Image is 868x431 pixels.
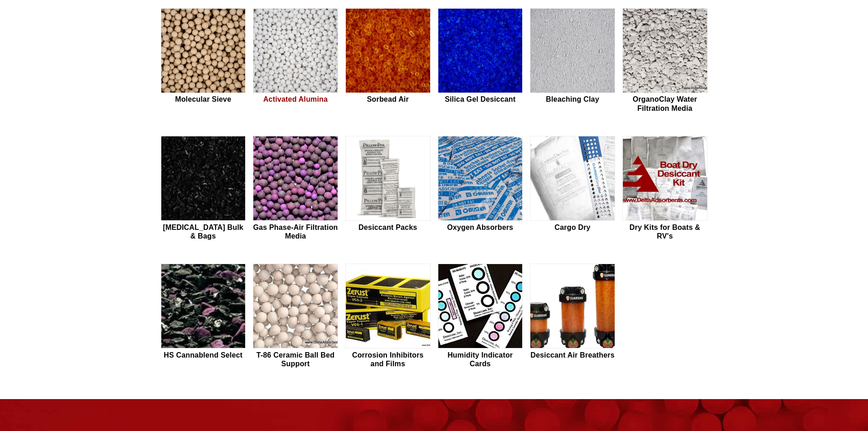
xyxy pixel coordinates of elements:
a: Gas Phase-Air Filtration Media [253,136,338,242]
h2: Molecular Sieve [161,95,246,104]
h2: Activated Alumina [253,95,338,104]
h2: Humidity Indicator Cards [438,351,523,368]
a: Oxygen Absorbers [438,136,523,242]
a: Corrosion Inhibitors and Films [345,264,431,369]
h2: Desiccant Packs [345,223,431,232]
a: T-86 Ceramic Ball Bed Support [253,264,338,369]
a: Cargo Dry [530,136,615,242]
h2: Sorbead Air [345,95,431,104]
a: Bleaching Clay [530,8,615,114]
a: Dry Kits for Boats & RV's [622,136,708,242]
a: Desiccant Air Breathers [530,264,615,369]
h2: Dry Kits for Boats & RV's [622,223,708,240]
h2: Oxygen Absorbers [438,223,523,232]
h2: Cargo Dry [530,223,615,232]
a: OrganoClay Water Filtration Media [622,8,708,114]
a: Activated Alumina [253,8,338,114]
a: HS Cannablend Select [161,264,246,369]
h2: [MEDICAL_DATA] Bulk & Bags [161,223,246,240]
a: Humidity Indicator Cards [438,264,523,369]
a: Silica Gel Desiccant [438,8,523,114]
h2: Desiccant Air Breathers [530,351,615,359]
a: Desiccant Packs [345,136,431,242]
h2: Bleaching Clay [530,95,615,104]
h2: Gas Phase-Air Filtration Media [253,223,338,240]
h2: HS Cannablend Select [161,351,246,359]
a: [MEDICAL_DATA] Bulk & Bags [161,136,246,242]
h2: OrganoClay Water Filtration Media [622,95,708,112]
a: Sorbead Air [345,8,431,114]
h2: Silica Gel Desiccant [438,95,523,104]
h2: Corrosion Inhibitors and Films [345,351,431,368]
a: Molecular Sieve [161,8,246,114]
h2: T-86 Ceramic Ball Bed Support [253,351,338,368]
